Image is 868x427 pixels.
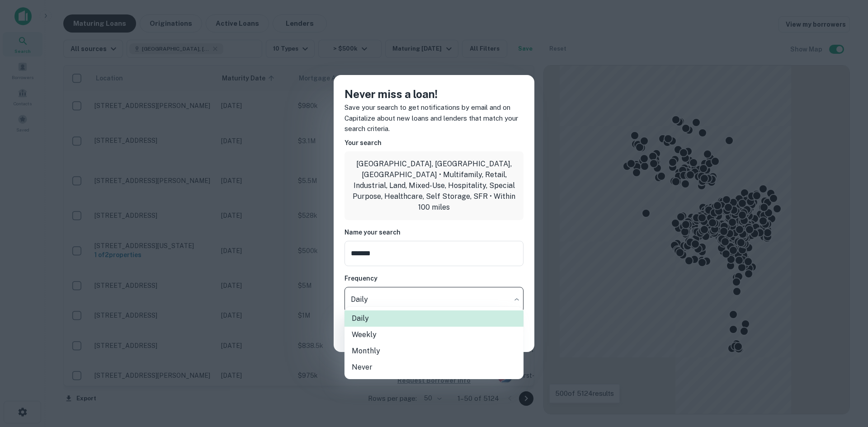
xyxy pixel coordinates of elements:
li: Weekly [344,327,524,343]
iframe: Chat Widget [823,326,868,369]
li: Never [344,359,524,375]
li: Monthly [344,343,524,359]
li: Daily [344,310,524,327]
